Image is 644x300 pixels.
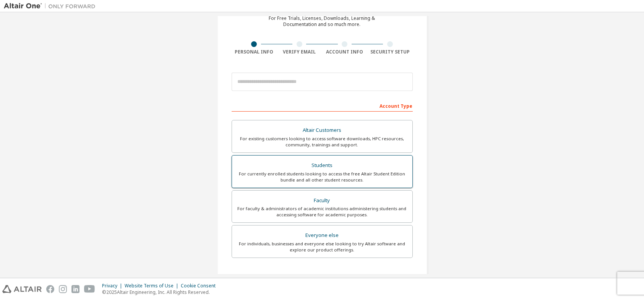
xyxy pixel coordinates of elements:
div: Altair Customers [237,125,408,136]
div: Cookie Consent [181,283,220,289]
div: For currently enrolled students looking to access the free Altair Student Edition bundle and all ... [237,171,408,183]
div: Website Terms of Use [125,283,181,289]
div: Everyone else [237,230,408,241]
div: Faculty [237,195,408,206]
div: Account Type [232,99,413,112]
div: For Free Trials, Licenses, Downloads, Learning & Documentation and so much more. [269,15,375,28]
div: Account Info [322,49,368,55]
div: Personal Info [232,49,277,55]
img: altair_logo.svg [2,285,42,293]
img: instagram.svg [59,285,67,293]
div: For existing customers looking to access software downloads, HPC resources, community, trainings ... [237,136,408,148]
p: © 2025 Altair Engineering, Inc. All Rights Reserved. [102,289,220,295]
div: Verify Email [277,49,322,55]
img: facebook.svg [46,285,54,293]
div: Students [237,160,408,171]
img: Altair One [4,2,99,10]
div: For faculty & administrators of academic institutions administering students and accessing softwa... [237,206,408,218]
div: Your Profile [232,269,413,282]
div: For individuals, businesses and everyone else looking to try Altair software and explore our prod... [237,241,408,253]
div: Privacy [102,283,125,289]
img: youtube.svg [84,285,95,293]
div: Security Setup [367,49,413,55]
img: linkedin.svg [71,285,79,293]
